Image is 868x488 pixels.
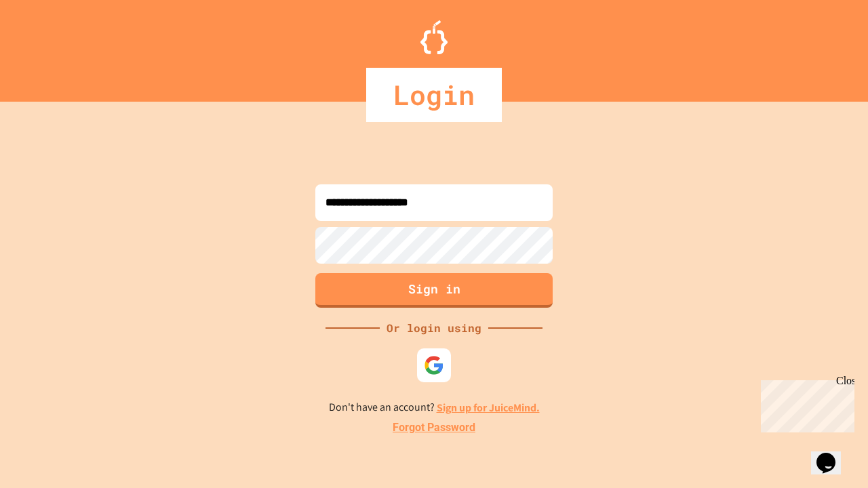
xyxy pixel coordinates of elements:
a: Sign up for JuiceMind. [437,401,540,415]
div: Chat with us now!Close [5,5,94,86]
button: Sign in [315,273,553,308]
div: Login [366,68,502,122]
img: google-icon.svg [424,355,444,375]
iframe: chat widget [811,434,854,474]
p: Don't have an account? [329,399,540,416]
iframe: chat widget [755,375,854,432]
div: Or login using [380,320,488,336]
a: Forgot Password [393,420,475,436]
img: Logo.svg [420,20,448,54]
